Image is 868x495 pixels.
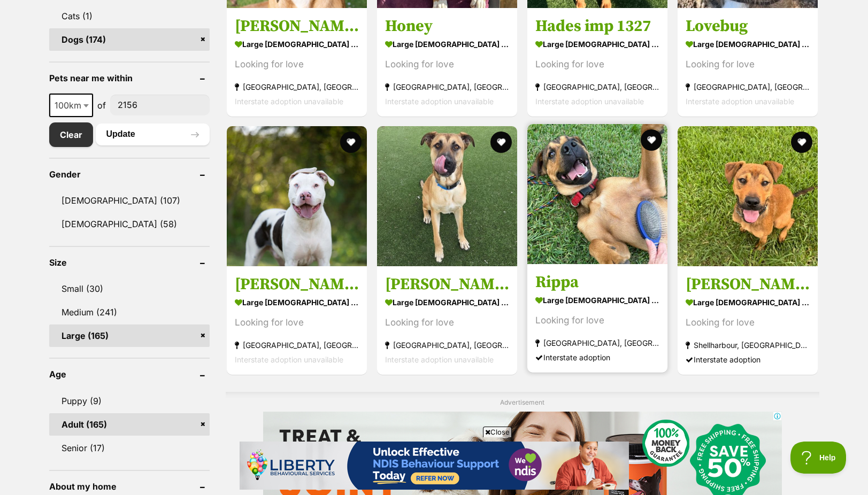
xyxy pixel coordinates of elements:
span: Close [483,427,512,437]
div: Looking for love [385,57,509,71]
h3: [PERSON_NAME] [686,274,810,295]
a: Large (165) [49,324,210,347]
button: favourite [792,132,813,153]
strong: [GEOGRAPHIC_DATA], [GEOGRAPHIC_DATA] [686,79,810,94]
a: [PERSON_NAME] large [DEMOGRAPHIC_DATA] Dog Looking for love [GEOGRAPHIC_DATA], [GEOGRAPHIC_DATA] ... [227,266,367,375]
a: [PERSON_NAME] imp 1473 large [DEMOGRAPHIC_DATA] Dog Looking for love [GEOGRAPHIC_DATA], [GEOGRAPH... [377,266,517,375]
a: Medium (241) [49,301,210,323]
span: Interstate adoption unavailable [385,96,494,105]
span: Interstate adoption unavailable [235,355,343,364]
div: Looking for love [385,315,509,330]
h3: [PERSON_NAME] [235,274,359,295]
span: 100km [49,94,93,117]
div: Looking for love [235,57,359,71]
img: Gus - Bull Arab x Mixed Dog [227,126,367,266]
strong: large [DEMOGRAPHIC_DATA] Dog [385,36,509,51]
a: Clear [49,122,93,147]
img: Rippa - Rhodesian Ridgeback Dog [527,124,667,264]
a: Senior (17) [49,437,210,459]
h3: Lovebug [686,16,810,36]
button: favourite [641,129,662,151]
header: About my home [49,482,210,491]
a: [DEMOGRAPHIC_DATA] (58) [49,213,210,235]
a: [PERSON_NAME] large [DEMOGRAPHIC_DATA] Dog Looking for love [GEOGRAPHIC_DATA], [GEOGRAPHIC_DATA] ... [227,7,367,116]
strong: [GEOGRAPHIC_DATA], [GEOGRAPHIC_DATA] [535,336,659,350]
strong: large [DEMOGRAPHIC_DATA] Dog [535,36,659,51]
h3: Honey [385,16,509,36]
header: Gender [49,169,210,179]
a: [PERSON_NAME] large [DEMOGRAPHIC_DATA] Dog Looking for love Shellharbour, [GEOGRAPHIC_DATA] Inter... [678,266,818,375]
a: Small (30) [49,277,210,300]
header: Pets near me within [49,73,210,83]
strong: [GEOGRAPHIC_DATA], [GEOGRAPHIC_DATA] [535,79,659,94]
span: Interstate adoption unavailable [686,96,794,105]
button: favourite [490,132,512,153]
strong: [GEOGRAPHIC_DATA], [GEOGRAPHIC_DATA] [385,338,509,352]
strong: [GEOGRAPHIC_DATA], [GEOGRAPHIC_DATA] [235,338,359,352]
h3: [PERSON_NAME] [235,16,359,36]
a: Cats (1) [49,5,210,27]
strong: large [DEMOGRAPHIC_DATA] Dog [686,295,810,310]
header: Size [49,258,210,267]
a: Adult (165) [49,413,210,436]
div: Looking for love [686,315,810,330]
a: [DEMOGRAPHIC_DATA] (107) [49,189,210,212]
header: Age [49,369,210,379]
span: 100km [50,98,92,113]
img: Butch - Rhodesian Ridgeback Dog [678,126,818,266]
strong: large [DEMOGRAPHIC_DATA] Dog [686,36,810,51]
strong: large [DEMOGRAPHIC_DATA] Dog [535,292,659,308]
strong: [GEOGRAPHIC_DATA], [GEOGRAPHIC_DATA] [385,79,509,94]
a: Puppy (9) [49,390,210,412]
div: Interstate adoption [535,350,659,365]
span: Interstate adoption unavailable [235,96,343,105]
span: of [97,99,106,112]
div: Looking for love [535,313,659,328]
strong: [GEOGRAPHIC_DATA], [GEOGRAPHIC_DATA] [235,79,359,94]
h3: [PERSON_NAME] imp 1473 [385,274,509,295]
a: Hades imp 1327 large [DEMOGRAPHIC_DATA] Dog Looking for love [GEOGRAPHIC_DATA], [GEOGRAPHIC_DATA]... [527,7,667,116]
h3: Hades imp 1327 [535,16,659,36]
div: Looking for love [235,315,359,330]
strong: Shellharbour, [GEOGRAPHIC_DATA] [686,338,810,352]
strong: large [DEMOGRAPHIC_DATA] Dog [235,36,359,51]
h3: Rippa [535,272,659,292]
a: Dogs (174) [49,28,210,51]
strong: large [DEMOGRAPHIC_DATA] Dog [385,295,509,310]
button: Update [96,123,210,145]
span: Interstate adoption unavailable [385,355,494,364]
div: Looking for love [535,57,659,71]
a: Honey large [DEMOGRAPHIC_DATA] Dog Looking for love [GEOGRAPHIC_DATA], [GEOGRAPHIC_DATA] Intersta... [377,7,517,116]
button: favourite [340,132,362,153]
span: Interstate adoption unavailable [535,96,644,105]
strong: large [DEMOGRAPHIC_DATA] Dog [235,295,359,310]
a: Lovebug large [DEMOGRAPHIC_DATA] Dog Looking for love [GEOGRAPHIC_DATA], [GEOGRAPHIC_DATA] Inters... [678,7,818,116]
iframe: Help Scout Beacon - Open [790,442,847,474]
div: Interstate adoption [686,352,810,367]
iframe: Advertisement [240,442,629,490]
img: Rex imp 1473 - German Shepherd Dog x American Staffordshire Terrier Dog [377,126,517,266]
input: postcode [110,95,210,115]
a: Rippa large [DEMOGRAPHIC_DATA] Dog Looking for love [GEOGRAPHIC_DATA], [GEOGRAPHIC_DATA] Intersta... [527,264,667,373]
div: Looking for love [686,57,810,71]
